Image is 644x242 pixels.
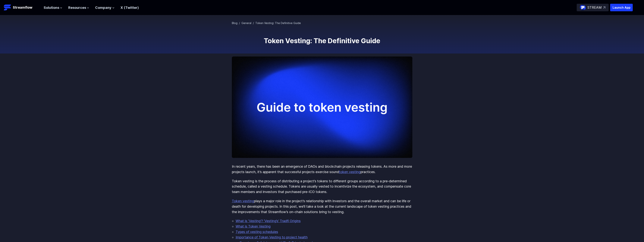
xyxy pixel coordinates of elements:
[339,170,360,174] a: token vesting
[44,5,59,11] span: Solutions
[95,5,112,11] span: Company
[68,5,89,11] button: Resources
[232,37,412,44] h1: Token Vesting: The Definitive Guide
[255,21,301,25] span: Token Vesting: The Definitive Guide
[236,224,271,228] a: What is Token Vesting
[232,179,412,195] p: Token vesting is the process of distributing a project’s tokens to different groups according to ...
[236,230,278,234] a: Types of vesting schedules
[68,5,86,11] span: Resources
[232,57,412,158] img: Token Vesting: The Definitive Guide
[4,4,11,11] img: Streamflow Logo
[236,235,308,239] a: Importance of Token Vesting to project health
[4,4,40,11] a: Streamflow
[580,5,586,11] img: streamflow-logo-circle.png
[603,6,605,9] img: top-right-arrow.svg
[13,5,32,10] p: Streamflow
[95,5,115,11] button: Company
[232,164,412,175] p: In recent years, there has been an emergence of DAOs and blockchain projects releasing tokens. As...
[232,198,412,215] p: plays a major role in the project’s relationship with investors and the overall market and can be...
[44,5,62,11] button: Solutions
[232,21,237,25] a: Blog
[253,21,254,25] span: /
[610,4,633,11] button: Launch App
[241,21,251,25] a: General
[577,4,609,11] a: STREAM
[236,219,301,223] a: What is ‘Vesting’? ‘Vesting’s’ Tradfi Origins
[232,199,254,203] a: Token vesting
[587,5,602,10] p: STREAM
[121,6,139,10] a: X (Twitter)
[239,21,240,25] span: /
